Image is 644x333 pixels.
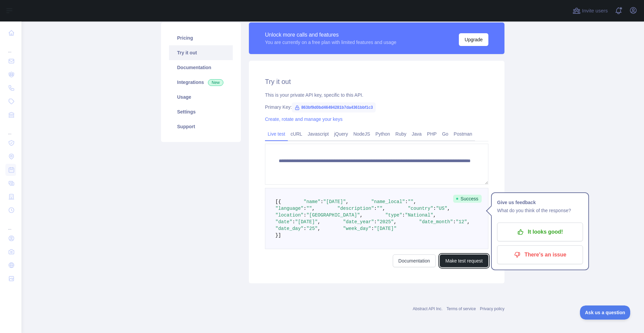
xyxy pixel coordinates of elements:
[480,306,504,311] a: Privacy policy
[502,249,578,260] p: There's an issue
[440,254,488,267] button: Make test request
[278,199,281,204] span: {
[351,129,373,139] a: NodeJS
[582,7,608,15] span: Invite users
[304,206,306,211] span: :
[374,219,377,225] span: :
[265,116,342,122] a: Create, rotate and manage your keys
[451,129,475,139] a: Postman
[306,206,312,211] span: ""
[320,199,323,204] span: :
[318,219,320,225] span: ,
[323,199,346,204] span: "[DATE]"
[580,305,631,320] iframe: Toggle Customer Support
[275,233,278,238] span: }
[439,129,451,139] a: Go
[571,5,609,16] button: Invite users
[278,233,281,238] span: ]
[169,45,233,60] a: Try it out
[497,206,583,215] p: What do you think of the response?
[169,104,233,119] a: Settings
[169,90,233,104] a: Usage
[275,206,304,211] span: "language"
[382,206,385,211] span: ,
[394,219,396,225] span: ,
[447,206,450,211] span: ,
[467,219,470,225] span: ,
[459,33,488,46] button: Upgrade
[295,219,318,225] span: "[DATE]"
[436,206,447,211] span: "US"
[385,212,402,218] span: "type"
[304,226,306,231] span: :
[374,206,377,211] span: :
[5,218,16,231] div: ...
[409,129,425,139] a: Java
[393,129,409,139] a: Ruby
[371,226,374,231] span: :
[497,245,583,264] button: There's an issue
[433,206,436,211] span: :
[304,212,306,218] span: :
[456,219,467,225] span: "12"
[433,212,436,218] span: ,
[377,206,382,211] span: ""
[497,223,583,241] button: It looks good!
[265,31,396,39] div: Unlock more calls and features
[393,254,436,267] a: Documentation
[265,104,488,110] div: Primary Key:
[414,199,416,204] span: ,
[275,199,278,204] span: [
[405,199,408,204] span: :
[374,226,396,231] span: "[DATE]"
[413,306,443,311] a: Abstract API Inc.
[343,219,374,225] span: "date_year"
[265,129,288,139] a: Live test
[360,212,363,218] span: ,
[405,212,433,218] span: "National"
[292,102,375,112] span: 863bf9d0bd46494281b7da4361bbf1c3
[265,39,396,46] div: You are currently on a free plan with limited features and usage
[453,195,482,203] span: Success
[312,206,315,211] span: ,
[169,75,233,90] a: Integrations New
[402,212,405,218] span: :
[292,219,295,225] span: :
[265,92,488,98] div: This is your private API key, specific to this API.
[373,129,393,139] a: Python
[446,306,476,311] a: Terms of service
[275,212,304,218] span: "location"
[497,198,583,206] h1: Give us feedback
[275,226,304,231] span: "date_day"
[346,199,348,204] span: ,
[453,219,455,225] span: :
[5,40,16,54] div: ...
[371,199,405,204] span: "name_local"
[275,219,292,225] span: "date"
[169,31,233,45] a: Pricing
[265,77,488,86] h2: Try it out
[288,129,305,139] a: cURL
[331,129,351,139] a: jQuery
[419,219,453,225] span: "date_month"
[305,129,331,139] a: Javascript
[5,122,16,136] div: ...
[169,119,233,134] a: Support
[208,79,223,86] span: New
[304,199,320,204] span: "name"
[306,226,318,231] span: "25"
[424,129,439,139] a: PHP
[377,219,394,225] span: "2025"
[306,212,360,218] span: "[GEOGRAPHIC_DATA]"
[408,206,433,211] span: "country"
[343,226,371,231] span: "week_day"
[502,226,578,238] p: It looks good!
[318,226,320,231] span: ,
[169,60,233,75] a: Documentation
[337,206,374,211] span: "description"
[408,199,414,204] span: ""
